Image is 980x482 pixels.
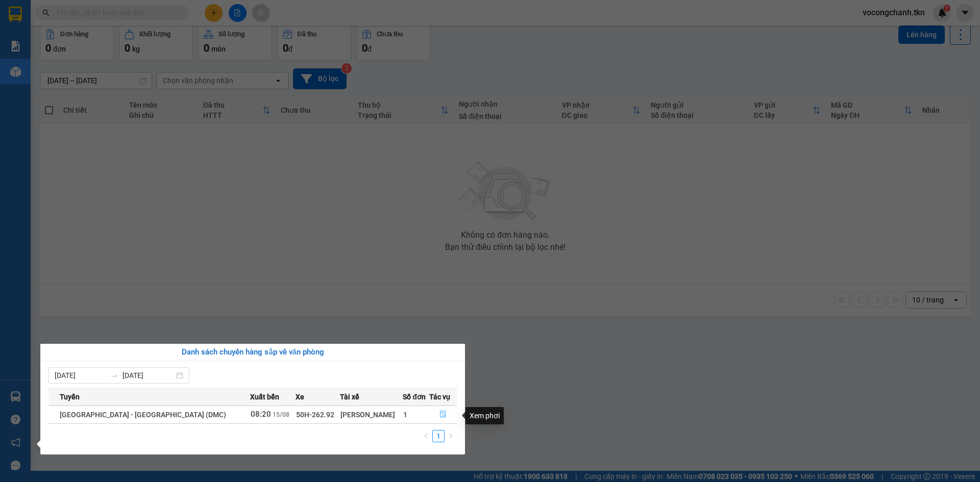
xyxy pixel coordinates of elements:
[403,411,407,419] span: 1
[273,411,289,418] span: 15/08
[420,430,432,442] button: left
[430,407,456,423] button: file-done
[445,430,457,442] button: right
[110,371,118,379] span: swap-right
[251,410,271,419] span: 08:20
[465,407,504,424] div: Xem phơi
[340,391,359,402] span: Tài xế
[448,433,454,439] span: right
[48,346,457,359] div: Danh sách chuyến hàng sắp về văn phòng
[445,430,457,442] li: Next Page
[60,411,226,419] span: [GEOGRAPHIC_DATA] - [GEOGRAPHIC_DATA] (DMC)
[55,370,106,381] input: Từ ngày
[296,411,334,419] span: 50H-262.92
[439,411,447,419] span: file-done
[420,430,432,442] li: Previous Page
[433,430,444,442] a: 1
[122,370,174,381] input: Đến ngày
[429,391,450,402] span: Tác vụ
[403,391,426,402] span: Số đơn
[296,391,304,402] span: Xe
[60,391,80,402] span: Tuyến
[250,391,279,402] span: Xuất bến
[110,371,118,379] span: to
[340,409,402,420] div: [PERSON_NAME]
[423,433,429,439] span: left
[432,430,445,442] li: 1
